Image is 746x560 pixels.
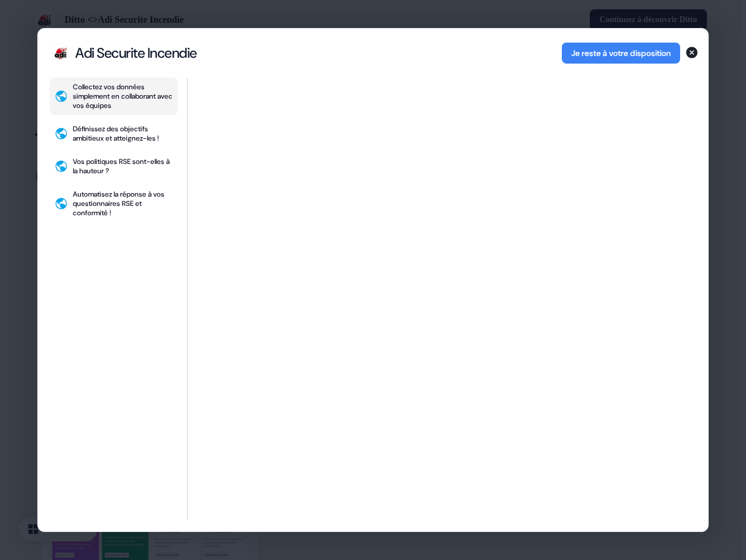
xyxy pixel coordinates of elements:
div: Automatisez la réponse à vos questionnaires RSE et conformité ! [73,190,173,218]
div: Définissez des objectifs ambitieux et atteignez-les ! [73,124,173,143]
button: Vos politiques RSE sont-elles à la hauteur ? [50,152,178,180]
button: Collectez vos données simplement en collaborant avec vos équipes [50,78,178,115]
div: Adi Securite Incendie [75,44,197,62]
button: Automatisez la réponse à vos questionnaires RSE et conformité ! [50,185,178,222]
button: Définissez des objectifs ambitieux et atteignez-les ! [50,120,178,148]
button: Je reste à votre disposition [562,43,680,64]
div: Vos politiques RSE sont-elles à la hauteur ? [73,157,173,176]
div: Collectez vos données simplement en collaborant avec vos équipes [73,82,173,110]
